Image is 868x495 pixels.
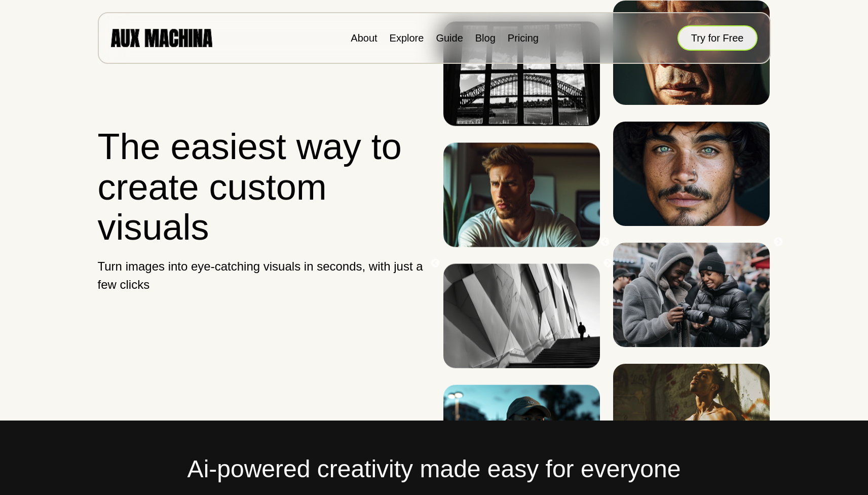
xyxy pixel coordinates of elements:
a: Explore [390,32,424,44]
img: Image [613,243,770,347]
h2: Ai-powered creativity made easy for everyone [98,451,771,487]
a: Pricing [508,32,539,44]
a: Guide [436,32,463,44]
button: Previous [600,237,610,247]
p: Turn images into eye-catching visuals in seconds, with just a few clicks [98,257,426,294]
img: Image [443,264,600,368]
a: About [351,32,377,44]
img: Image [443,385,600,489]
h1: The easiest way to create custom visuals [98,127,426,247]
a: Blog [475,32,496,44]
img: Image [443,143,600,247]
button: Previous [430,258,440,269]
img: Image [443,22,600,126]
button: Next [603,258,613,269]
button: Next [773,237,783,247]
img: Image [613,122,770,226]
button: Try for Free [677,25,758,51]
img: AUX MACHINA [111,29,212,47]
img: Image [613,364,770,468]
